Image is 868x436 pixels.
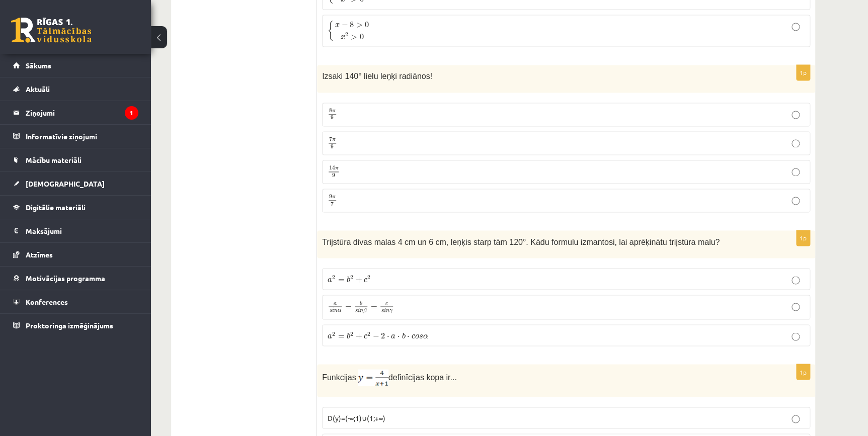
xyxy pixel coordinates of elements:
span: 9 [329,195,332,199]
a: Proktoringa izmēģinājums [13,314,138,337]
legend: Informatīvie ziņojumi [26,125,138,148]
span: s [330,309,332,312]
span: a [328,334,332,338]
span: x [341,35,345,40]
span: α [338,309,341,312]
span: a [328,278,332,282]
legend: Maksājumi [26,219,138,242]
span: α [423,334,428,338]
span: Funkcijas [322,373,356,381]
span: 2 [350,275,353,280]
span: x [335,23,340,28]
span: π [332,139,336,142]
span: − [341,22,348,28]
span: β [363,308,367,313]
a: Maksājumi [13,219,138,242]
span: 2 [332,331,335,336]
input: D(y)=(-∞;1)∪(1;+∞) [792,415,800,423]
a: Sākums [13,54,138,77]
span: a [391,334,396,338]
span: Digitālie materiāli [26,203,86,212]
span: Konferences [26,297,68,306]
span: s [355,309,358,312]
span: Proktoringa izmēģinājums [26,321,113,330]
a: Ziņojumi1 [13,101,138,124]
span: > [356,23,363,28]
span: > [351,35,357,40]
span: ⋅ [387,335,389,338]
span: i [358,308,360,313]
a: Atzīmes [13,243,138,266]
span: c [385,302,388,305]
span: b [347,332,350,338]
span: 7 [329,137,332,142]
a: Konferences [13,290,138,313]
a: Rīgas 1. Tālmācības vidusskola [11,18,92,43]
span: Trijstūra divas malas 4 cm un 6 cm, leņķis starp tām 120°. Kādu formulu izmantosi, lai aprēķinātu... [322,237,720,246]
span: Aktuāli [26,84,50,94]
span: 2 [381,332,385,338]
span: n [386,309,389,312]
span: Izsaki 140° lielu leņķi radiānos! [322,72,432,80]
span: { [328,21,334,41]
a: Mācību materiāli [13,148,138,171]
span: 2 [332,275,335,280]
p: 1p [796,230,810,246]
span: 2 [345,32,348,37]
span: i [384,308,386,313]
span: 2 [367,275,370,280]
span: = [345,306,352,309]
span: b [360,301,362,305]
span: π [335,167,339,170]
span: = [371,306,377,309]
span: n [360,309,363,312]
span: o [415,334,419,338]
span: b [402,332,406,338]
span: Motivācijas programma [26,274,105,283]
span: = [338,335,344,338]
p: 1p [796,64,810,80]
span: s [419,334,423,338]
span: definīcijas kopa ir... [388,373,457,381]
span: [DEMOGRAPHIC_DATA] [26,179,105,188]
span: c [364,334,367,338]
span: 14 [329,166,335,170]
a: Aktuāli [13,77,138,101]
i: 1 [125,106,138,120]
span: ⋅ [407,335,410,338]
span: 8 [350,22,354,28]
span: = [338,279,344,282]
p: 1p [796,364,810,380]
span: Mācību materiāli [26,155,82,164]
a: Informatīvie ziņojumi [13,125,138,148]
img: AQu9O3Pfbz4EAAAAAElFTkSuQmCC [358,369,388,386]
span: i [332,308,334,312]
span: π [332,196,336,199]
span: + [355,277,362,283]
span: + [355,333,362,339]
span: c [364,278,367,282]
span: 2 [350,331,353,336]
span: n [334,309,338,312]
span: Atzīmes [26,250,53,259]
span: γ [389,309,392,314]
span: 9 [331,144,334,149]
span: D(y)=(-∞;1)∪(1;+∞) [328,413,385,422]
span: ⋅ [398,335,400,338]
a: Motivācijas programma [13,267,138,290]
span: c [412,334,415,338]
span: b [347,276,350,282]
span: 0 [365,22,369,28]
span: a [334,302,337,305]
span: 9 [331,116,334,120]
a: [DEMOGRAPHIC_DATA] [13,172,138,195]
span: π [332,110,336,113]
a: Digitālie materiāli [13,196,138,219]
span: 0 [359,34,363,40]
span: 8 [329,109,332,113]
span: 2 [367,331,370,336]
span: 9 [332,173,335,178]
span: 7 [331,202,334,207]
legend: Ziņojumi [26,101,138,124]
span: − [372,333,379,339]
